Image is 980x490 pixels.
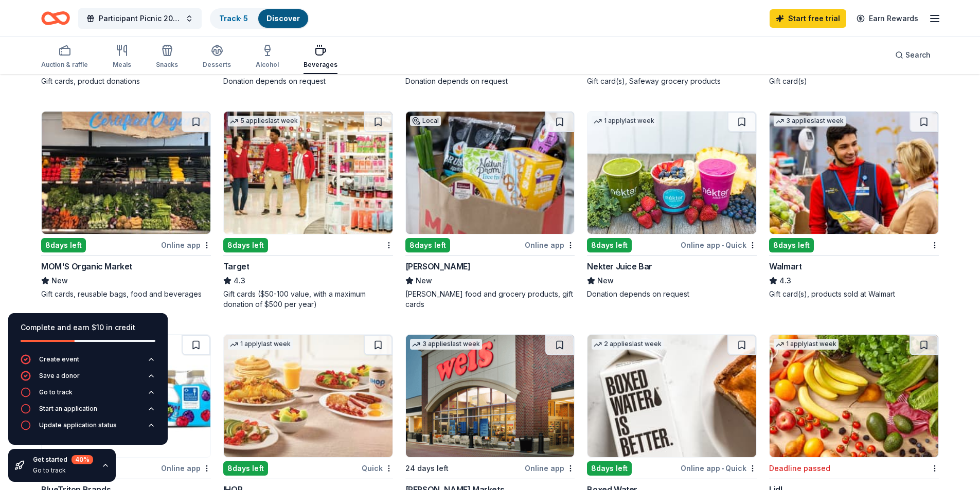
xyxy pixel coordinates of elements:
[597,275,614,287] span: New
[587,260,652,273] div: Nekter Juice Bar
[39,421,117,429] div: Update application status
[39,355,79,364] div: Create event
[525,239,575,251] div: Online app
[587,111,757,299] a: Image for Nekter Juice Bar1 applylast week8days leftOnline app•QuickNekter Juice BarNewDonation d...
[223,76,393,86] div: Donation depends on request
[223,461,268,476] div: 8 days left
[405,260,471,273] div: [PERSON_NAME]
[587,461,632,476] div: 8 days left
[78,8,202,29] button: Participant Picnic 2025
[51,275,68,287] span: New
[203,61,231,69] div: Desserts
[779,275,791,287] span: 4.3
[21,354,155,371] button: Create event
[113,61,131,69] div: Meals
[223,111,393,310] a: Image for Target5 applieslast week8days leftTarget4.3Gift cards ($50-100 value, with a maximum do...
[228,339,293,350] div: 1 apply last week
[41,111,211,299] a: Image for MOM'S Organic Market8days leftOnline appMOM'S Organic MarketNewGift cards, reusable bag...
[405,462,449,475] div: 24 days left
[405,111,575,310] a: Image for MARTIN'SLocal8days leftOnline app[PERSON_NAME]New[PERSON_NAME] food and grocery product...
[362,462,393,475] div: Quick
[410,116,441,126] div: Local
[161,462,211,475] div: Online app
[681,239,757,251] div: Online app Quick
[769,289,939,299] div: Gift card(s), products sold at Walmart
[405,289,575,310] div: [PERSON_NAME] food and grocery products, gift cards
[525,462,575,475] div: Online app
[41,238,86,252] div: 8 days left
[161,239,211,251] div: Online app
[769,111,939,299] a: Image for Walmart3 applieslast week8days leftWalmart4.3Gift card(s), products sold at Walmart
[41,76,211,86] div: Gift cards, product donations
[42,112,210,234] img: Image for MOM'S Organic Market
[39,372,80,380] div: Save a donor
[21,371,155,387] button: Save a donor
[887,45,939,65] button: Search
[41,260,132,273] div: MOM'S Organic Market
[256,40,279,74] button: Alcohol
[224,335,393,457] img: Image for IHOP
[722,464,724,473] span: •
[405,76,575,86] div: Donation depends on request
[406,335,575,457] img: Image for Weis Markets
[592,116,656,126] div: 1 apply last week
[587,76,757,86] div: Gift card(s), Safeway grocery products
[156,40,178,74] button: Snacks
[234,275,245,287] span: 4.3
[33,466,93,475] div: Go to track
[223,238,268,252] div: 8 days left
[210,8,309,29] button: Track· 5Discover
[681,462,757,475] div: Online app Quick
[41,61,88,69] div: Auction & raffle
[770,9,846,28] a: Start free trial
[39,405,97,413] div: Start an application
[304,61,337,69] div: Beverages
[256,61,279,69] div: Alcohol
[905,49,931,61] span: Search
[405,238,450,252] div: 8 days left
[21,404,155,420] button: Start an application
[416,275,432,287] span: New
[770,112,938,234] img: Image for Walmart
[592,339,664,350] div: 2 applies last week
[21,387,155,404] button: Go to track
[223,289,393,310] div: Gift cards ($50-100 value, with a maximum donation of $500 per year)
[21,321,155,334] div: Complete and earn $10 in credit
[113,40,131,74] button: Meals
[21,420,155,437] button: Update application status
[722,241,724,249] span: •
[406,112,575,234] img: Image for MARTIN'S
[156,61,178,69] div: Snacks
[769,238,814,252] div: 8 days left
[219,14,248,23] a: Track· 5
[410,339,482,350] div: 3 applies last week
[223,260,250,273] div: Target
[228,116,300,126] div: 5 applies last week
[774,339,839,350] div: 1 apply last week
[587,238,632,252] div: 8 days left
[769,76,939,86] div: Gift card(s)
[304,40,337,74] button: Beverages
[587,289,757,299] div: Donation depends on request
[769,260,801,273] div: Walmart
[39,388,73,396] div: Go to track
[224,112,393,234] img: Image for Target
[266,14,300,23] a: Discover
[41,6,70,30] a: Home
[774,116,846,126] div: 3 applies last week
[41,40,88,74] button: Auction & raffle
[770,335,938,457] img: Image for Lidl
[99,12,181,25] span: Participant Picnic 2025
[33,455,93,464] div: Get started
[587,112,756,234] img: Image for Nekter Juice Bar
[769,462,830,475] div: Deadline passed
[41,289,211,299] div: Gift cards, reusable bags, food and beverages
[72,455,93,464] div: 40 %
[850,9,924,28] a: Earn Rewards
[203,40,231,74] button: Desserts
[587,335,756,457] img: Image for Boxed Water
